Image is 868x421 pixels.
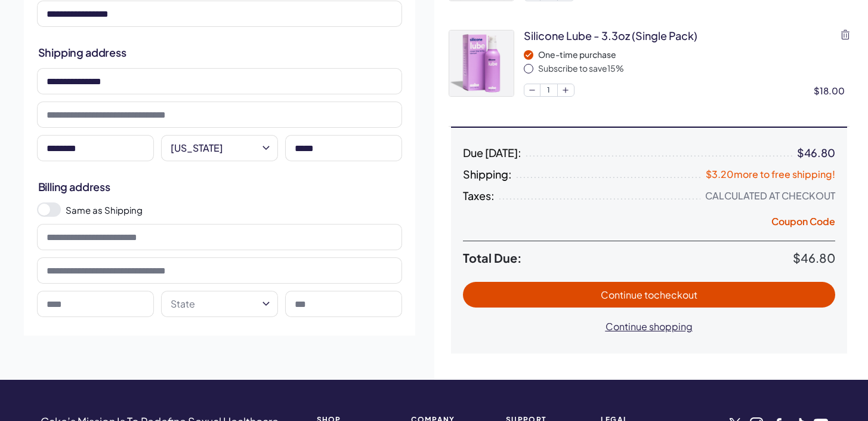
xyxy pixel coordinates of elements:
div: One-time purchase [538,49,850,61]
button: Coupon Code [771,215,835,232]
span: Due [DATE]: [463,147,521,159]
div: Subscribe to save 15 % [538,63,850,75]
h2: Shipping address [38,45,401,60]
span: 1 [540,84,557,96]
span: Continue shopping [606,320,693,333]
label: Same as Shipping [66,204,402,216]
button: Continue shopping [594,314,705,339]
span: Continue [601,288,697,301]
h2: Billing address [38,179,401,194]
span: $3.20 more to free shipping! [706,168,835,180]
div: Calculated at Checkout [705,190,835,202]
span: $46.80 [793,250,835,265]
img: LubesandmoreArtboard25.jpg [449,30,514,96]
div: $46.80 [797,147,835,159]
span: Total Due: [463,251,793,265]
span: Taxes: [463,190,495,202]
div: silicone lube - 3.3oz (single pack) [524,28,697,43]
span: Shipping: [463,168,512,180]
span: to checkout [644,288,697,301]
button: Continue tocheckout [463,282,835,308]
div: $18.00 [814,84,850,97]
